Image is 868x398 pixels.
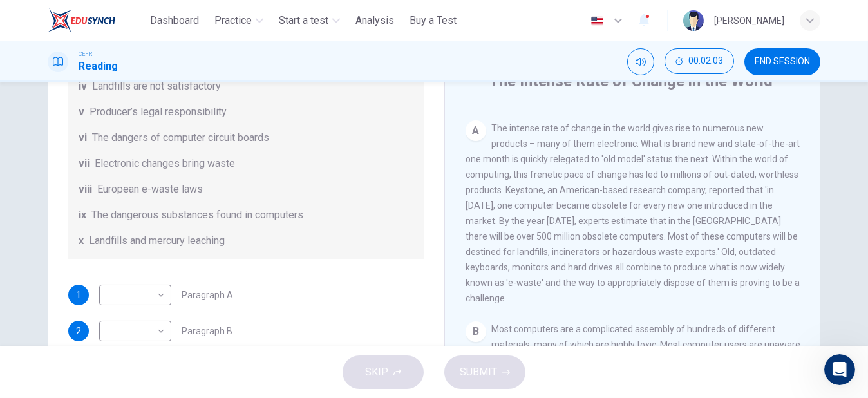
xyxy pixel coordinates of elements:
span: Paragraph B [182,327,232,336]
span: Analysis [355,13,394,28]
h1: Reading [79,59,118,74]
button: Messages [86,280,171,331]
span: 1 [76,290,81,299]
div: Hide [665,48,734,75]
img: en [589,16,605,26]
span: Start a test [279,13,328,28]
span: European e-waste laws [97,182,203,197]
span: x [79,233,84,249]
button: END SESSION [744,48,820,75]
div: Profile image for FinIf you need any more help with your CEFR test attempts or results, I’m here ... [14,237,244,285]
span: If you need any more help with your CEFR test attempts or results, I’m here to assist. Would you ... [57,249,786,259]
button: Buy a Test [404,9,462,32]
button: Help [172,280,258,331]
button: Analysis [350,9,399,32]
span: Landfills and mercury leaching [89,233,225,249]
span: vi [79,130,87,146]
span: 00:02:03 [688,56,723,66]
span: CEFR [79,50,92,59]
span: Practice [214,13,252,28]
iframe: Intercom live chat [824,354,855,385]
p: How can we help? [26,179,232,201]
span: Buy a Test [410,13,457,28]
span: iv [79,79,87,94]
span: Dashboard [150,13,199,28]
a: ELTC logo [48,8,145,33]
div: Recent messageProfile image for FinIf you need any more help with your CEFR test attempts or resu... [13,218,245,285]
span: The intense rate of change in the world gives rise to numerous new products – many of them electr... [466,123,800,303]
img: ELTC logo [48,8,115,33]
div: Mute [627,48,654,75]
span: END SESSION [755,57,810,67]
span: Help [204,312,225,321]
div: [PERSON_NAME] [714,13,784,28]
span: Messages [107,312,151,321]
span: Producer’s legal responsibility [90,104,227,120]
img: Profile picture [683,10,704,31]
span: v [79,104,84,120]
span: Paragraph A [182,290,233,299]
span: 2 [76,327,81,336]
span: The dangerous substances found in computers [91,207,303,223]
span: Electronic changes bring waste [95,156,235,171]
span: ix [79,207,86,223]
span: Landfills are not satisfactory [92,79,221,94]
div: • 17m ago [73,261,118,274]
img: Profile image for Fin [26,248,52,274]
span: vii [79,156,90,171]
button: Dashboard [145,9,204,32]
span: Home [28,312,57,321]
button: Start a test [274,9,345,32]
button: 00:02:03 [665,48,734,74]
p: Hey [PERSON_NAME]. Welcome to EduSynch! [26,91,232,179]
button: Practice [209,9,269,32]
span: viii [79,182,92,197]
div: A [466,120,486,141]
span: The dangers of computer circuit boards [92,130,269,146]
div: B [466,321,486,342]
div: Recent message [26,229,231,242]
div: Fin [57,261,70,274]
